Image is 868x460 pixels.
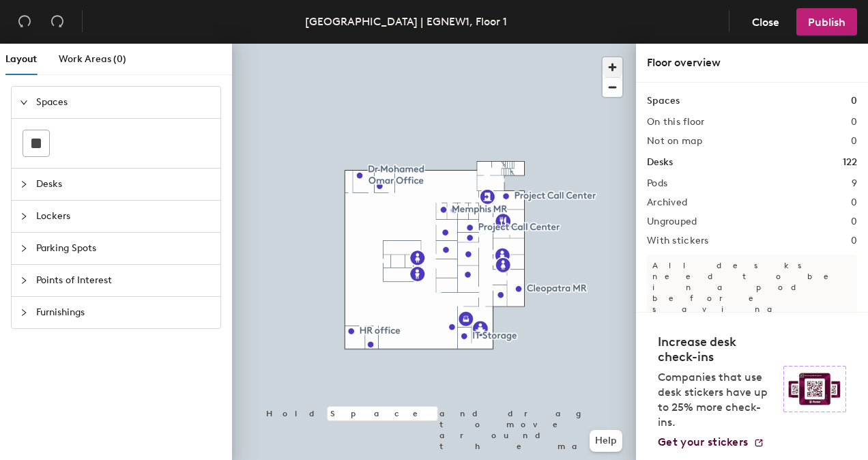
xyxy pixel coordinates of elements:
[658,370,775,430] p: Companies that use desk stickers have up to 25% more check-ins.
[20,308,28,317] span: collapsed
[851,94,857,109] h1: 0
[851,197,857,208] h2: 0
[36,201,212,232] span: Lockers
[36,169,212,200] span: Desks
[647,216,697,227] h2: Ungrouped
[752,16,779,29] span: Close
[20,276,28,285] span: collapsed
[20,180,28,188] span: collapsed
[851,216,857,227] h2: 0
[36,265,212,296] span: Points of Interest
[783,366,846,412] img: Sticker logo
[36,233,212,264] span: Parking Spots
[658,435,764,449] a: Get your stickers
[59,53,126,65] span: Work Areas (0)
[11,8,38,35] button: Undo (⌘ + Z)
[851,117,857,128] h2: 0
[20,212,28,220] span: collapsed
[647,117,705,128] h2: On this floor
[36,297,212,328] span: Furnishings
[843,155,857,170] h1: 122
[647,178,667,189] h2: Pods
[647,255,857,320] p: All desks need to be in a pod before saving
[44,8,71,35] button: Redo (⌘ + ⇧ + Z)
[36,87,212,118] span: Spaces
[647,235,709,246] h2: With stickers
[852,178,857,189] h2: 9
[590,430,622,452] button: Help
[796,8,857,35] button: Publish
[647,197,687,208] h2: Archived
[305,13,507,30] div: [GEOGRAPHIC_DATA] | EGNEW1, Floor 1
[647,55,857,71] div: Floor overview
[851,136,857,147] h2: 0
[658,435,748,448] span: Get your stickers
[20,244,28,253] span: collapsed
[20,98,28,106] span: expanded
[740,8,791,35] button: Close
[647,136,702,147] h2: Not on map
[5,53,37,65] span: Layout
[647,155,673,170] h1: Desks
[808,16,845,29] span: Publish
[851,235,857,246] h2: 0
[647,94,680,109] h1: Spaces
[658,334,775,364] h4: Increase desk check-ins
